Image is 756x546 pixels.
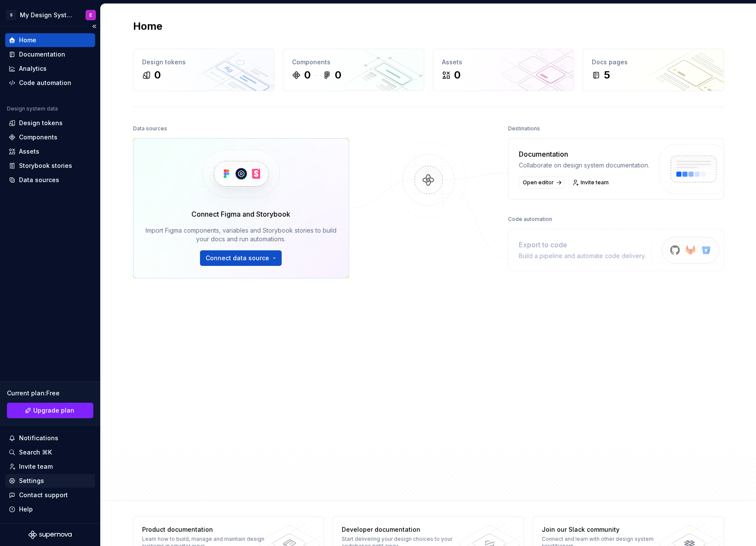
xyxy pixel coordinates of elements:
[133,49,274,91] a: Design tokens0
[19,79,71,87] div: Code automation
[88,20,100,32] button: Collapse sidebar
[523,179,554,186] span: Open editor
[5,33,95,47] a: Home
[206,254,269,262] span: Connect data source
[5,431,95,445] button: Notifications
[19,147,39,156] div: Assets
[6,10,16,20] div: S
[292,58,415,66] div: Components
[5,173,95,187] a: Data sources
[19,477,44,485] div: Settings
[519,240,646,250] div: Export to code
[283,49,424,91] a: Components00
[542,525,667,534] div: Join our Slack community
[5,159,95,173] a: Storybook stories
[508,123,540,135] div: Destinations
[19,64,47,73] div: Analytics
[191,209,290,219] div: Connect Figma and Storybook
[33,406,74,415] span: Upgrade plan
[519,149,649,159] div: Documentation
[335,68,341,82] div: 0
[519,252,646,260] div: Build a pipeline and automate code delivery.
[519,161,649,170] div: Collaborate on design system documentation.
[7,389,93,398] div: Current plan : Free
[19,36,36,44] div: Home
[5,62,95,76] a: Analytics
[19,448,52,457] div: Search ⌘K
[5,474,95,488] a: Settings
[19,133,57,142] div: Components
[7,403,93,418] a: Upgrade plan
[19,161,72,170] div: Storybook stories
[5,116,95,130] a: Design tokens
[433,49,574,91] a: Assets0
[2,6,98,24] button: SMy Design SystemE
[5,47,95,61] a: Documentation
[142,58,265,66] div: Design tokens
[604,68,610,82] div: 5
[570,177,613,189] a: Invite team
[29,530,72,539] svg: Supernova Logo
[5,145,95,158] a: Assets
[519,177,565,189] a: Open editor
[19,505,33,514] div: Help
[508,213,552,225] div: Code automation
[304,68,311,82] div: 0
[5,488,95,502] button: Contact support
[19,434,58,442] div: Notifications
[154,68,161,82] div: 0
[592,58,715,66] div: Docs pages
[19,176,59,184] div: Data sources
[133,19,162,33] h2: Home
[19,119,63,127] div: Design tokens
[89,12,92,19] div: E
[142,525,268,534] div: Product documentation
[583,49,724,91] a: Docs pages5
[442,58,565,66] div: Assets
[200,250,282,266] button: Connect data source
[5,130,95,144] a: Components
[7,105,58,112] div: Design system data
[581,179,609,186] span: Invite team
[342,525,467,534] div: Developer documentation
[133,123,167,135] div: Data sources
[454,68,461,82] div: 0
[19,462,53,471] div: Invite team
[19,491,68,499] div: Contact support
[146,226,337,243] div: Import Figma components, variables and Storybook stories to build your docs and run automations.
[5,445,95,459] button: Search ⌘K
[20,11,75,19] div: My Design System
[19,50,65,59] div: Documentation
[5,460,95,473] a: Invite team
[5,76,95,90] a: Code automation
[5,502,95,516] button: Help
